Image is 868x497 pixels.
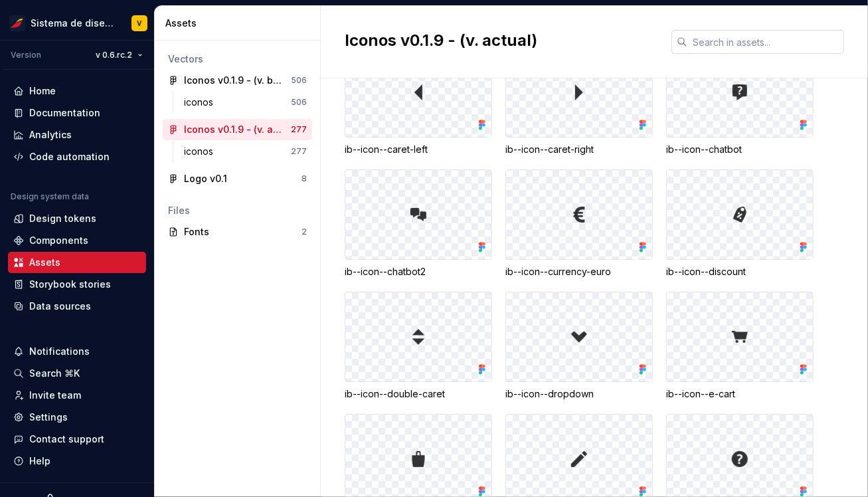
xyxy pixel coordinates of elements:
a: Iconos v0.1.9 - (v. actual)277 [163,119,312,140]
div: ib--icon--chatbot2 [345,265,492,278]
div: Documentation [29,106,100,120]
a: Settings [8,407,146,428]
div: Home [29,84,56,98]
div: ib--icon--caret-left [345,143,492,156]
div: 8 [302,173,307,184]
a: iconos506 [179,92,312,113]
div: 277 [291,146,307,157]
button: Search ⌘K [8,363,146,384]
span: v 0.6.rc.2 [96,50,132,60]
div: Notifications [29,345,90,358]
button: v 0.6.rc.2 [90,46,149,64]
button: Contact support [8,429,146,450]
div: V [137,18,142,29]
div: ib--icon--discount [666,265,814,278]
div: ib--icon--dropdown [505,387,653,401]
a: Iconos v0.1.9 - (v. beta)506 [163,70,312,91]
a: Assets [8,252,146,273]
a: Design tokens [8,208,146,229]
button: Sistema de diseño IberiaV [3,9,151,37]
a: Data sources [8,296,146,317]
a: Components [8,230,146,251]
div: Analytics [29,128,72,142]
div: Assets [165,17,315,30]
div: Vectors [168,52,307,66]
a: Fonts2 [163,221,312,243]
a: Home [8,80,146,102]
div: Assets [29,256,60,269]
div: Contact support [29,433,104,446]
div: Settings [29,411,68,424]
a: iconos277 [179,141,312,162]
div: 277 [291,124,307,135]
div: ib--icon--e-cart [666,387,814,401]
div: Help [29,454,50,468]
div: Logo v0.1 [184,172,227,185]
div: 2 [302,227,307,237]
div: ib--icon--caret-right [505,143,653,156]
div: Version [11,50,41,60]
div: Storybook stories [29,278,111,291]
a: Code automation [8,146,146,167]
div: Design tokens [29,212,96,225]
h2: Iconos v0.1.9 - (v. actual) [345,30,655,51]
div: Sistema de diseño Iberia [31,17,116,30]
div: Iconos v0.1.9 - (v. beta) [184,74,283,87]
a: Invite team [8,385,146,406]
div: Invite team [29,389,81,402]
button: Notifications [8,341,146,362]
div: Search ⌘K [29,367,80,380]
button: Help [8,450,146,472]
a: Documentation [8,102,146,124]
input: Search in assets... [687,30,844,54]
div: Data sources [29,300,91,313]
a: Storybook stories [8,274,146,295]
div: Design system data [11,191,89,202]
div: Code automation [29,150,110,163]
div: Components [29,234,88,247]
div: ib--icon--currency-euro [505,265,653,278]
div: ib--icon--double-caret [345,387,492,401]
div: iconos [184,96,218,109]
a: Logo v0.18 [163,168,312,189]
a: Analytics [8,124,146,146]
div: Fonts [184,225,302,239]
div: iconos [184,145,218,158]
div: Iconos v0.1.9 - (v. actual) [184,123,283,136]
img: 55604660-494d-44a9-beb2-692398e9940a.png [9,15,25,31]
div: Files [168,204,307,217]
div: ib--icon--chatbot [666,143,814,156]
div: 506 [291,75,307,86]
div: 506 [291,97,307,108]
